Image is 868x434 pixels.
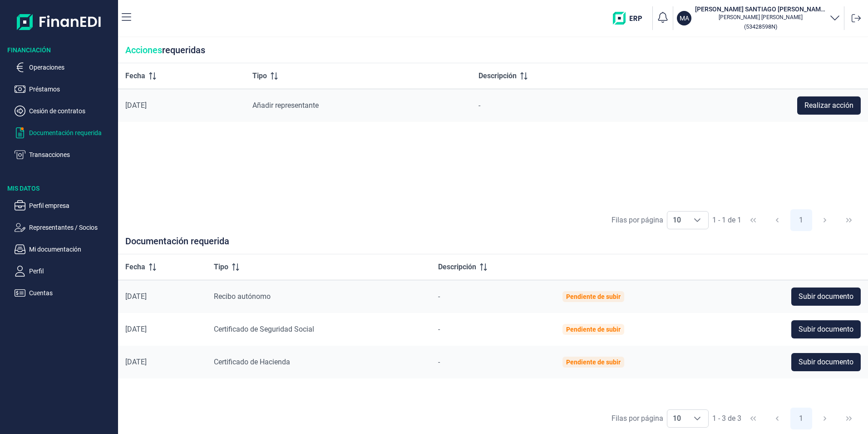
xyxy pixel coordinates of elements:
button: Mi documentación [15,244,114,255]
button: Préstamos [15,84,114,95]
span: Fecha [125,71,145,81]
button: Perfil [15,266,114,277]
span: Certificado de Seguridad Social [214,325,314,333]
button: First Page [742,209,764,231]
p: Transacciones [29,149,114,160]
button: Documentación requerida [15,127,114,138]
p: [PERSON_NAME] [PERSON_NAME] [695,14,826,21]
button: Subir documento [791,353,861,371]
span: - [438,292,440,301]
div: Filas por página [612,215,663,226]
div: Documentación requerida [118,236,868,254]
span: Descripción [438,262,476,273]
span: Recibo autónomo [214,292,271,301]
div: Choose [686,212,708,229]
button: First Page [742,408,764,429]
span: Tipo [252,71,267,81]
span: 1 - 3 de 3 [712,415,741,422]
span: Acciones [125,45,162,56]
span: 10 [667,410,686,427]
div: Pendiente de subir [566,293,621,300]
div: Pendiente de subir [566,358,621,366]
div: [DATE] [125,325,199,334]
div: Filas por página [612,413,663,424]
button: Realizar acción [797,96,861,115]
span: 1 - 1 de 1 [712,217,741,224]
div: [DATE] [125,358,199,367]
button: MA[PERSON_NAME] SANTIAGO [PERSON_NAME][PERSON_NAME] [PERSON_NAME](53428598N) [677,5,840,32]
button: Subir documento [791,288,861,306]
p: Operaciones [29,62,114,73]
button: Previous Page [766,408,788,429]
div: [DATE] [125,292,199,301]
span: 10 [667,212,686,229]
button: Cesión de contratos [15,106,114,116]
button: Last Page [838,408,860,429]
p: MA [680,14,689,23]
img: erp [613,12,649,25]
span: Fecha [125,262,145,273]
span: - [438,358,440,366]
span: - [438,325,440,333]
span: - [478,101,480,110]
p: Cuentas [29,288,114,298]
p: Préstamos [29,84,114,95]
button: Cuentas [15,288,114,298]
button: Last Page [838,209,860,231]
p: Perfil [29,266,114,277]
button: Page 1 [790,209,812,231]
span: Subir documento [799,291,853,302]
p: Representantes / Socios [29,222,114,233]
span: Subir documento [799,357,853,368]
button: Transacciones [15,149,114,160]
span: Descripción [478,71,517,81]
span: Subir documento [799,324,853,335]
span: Añadir representante [252,101,319,110]
div: requeridas [118,37,868,63]
p: Documentación requerida [29,127,114,138]
button: Next Page [814,209,836,231]
button: Representantes / Socios [15,222,114,233]
button: Page 1 [790,408,812,429]
span: Tipo [214,262,228,273]
button: Operaciones [15,62,114,73]
div: Pendiente de subir [566,326,621,333]
span: Realizar acción [804,100,853,111]
span: Certificado de Hacienda [214,358,290,366]
button: Subir documento [791,320,861,338]
button: Previous Page [766,209,788,231]
h3: [PERSON_NAME] SANTIAGO [PERSON_NAME] [695,5,826,14]
div: [DATE] [125,101,238,110]
button: Perfil empresa [15,200,114,211]
p: Cesión de contratos [29,106,114,116]
small: Copiar cif [744,23,777,30]
img: Logo de aplicación [17,7,102,36]
div: Choose [686,410,708,427]
p: Mi documentación [29,244,114,255]
button: Next Page [814,408,836,429]
p: Perfil empresa [29,200,114,211]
